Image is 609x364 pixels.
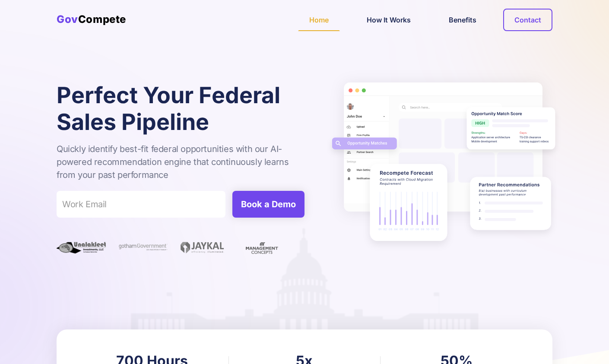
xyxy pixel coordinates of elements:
a: Benefits [438,9,488,31]
img: Jaykal company logo [181,242,224,253]
img: Some info about GovCompete company [326,69,561,252]
a: How It Works [355,9,422,31]
a: Home [298,9,340,31]
h1: Perfect Your Federal Sales Pipeline [57,82,304,136]
span: Gov [57,13,78,25]
input: Work Email [57,191,225,218]
img: management company logo [243,241,281,256]
div: Compete [57,13,126,25]
form: Email Form [57,191,304,218]
p: Quickly identify best-fit federal opportunities with our AI-powered recommendation engine that co... [57,142,304,181]
a: home [57,9,126,30]
a: Contact [503,9,552,31]
img: Unalakeet Company Logo [57,242,106,253]
img: Gotham Government Company Logo [119,244,168,250]
input: Book a Demo [232,191,304,218]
